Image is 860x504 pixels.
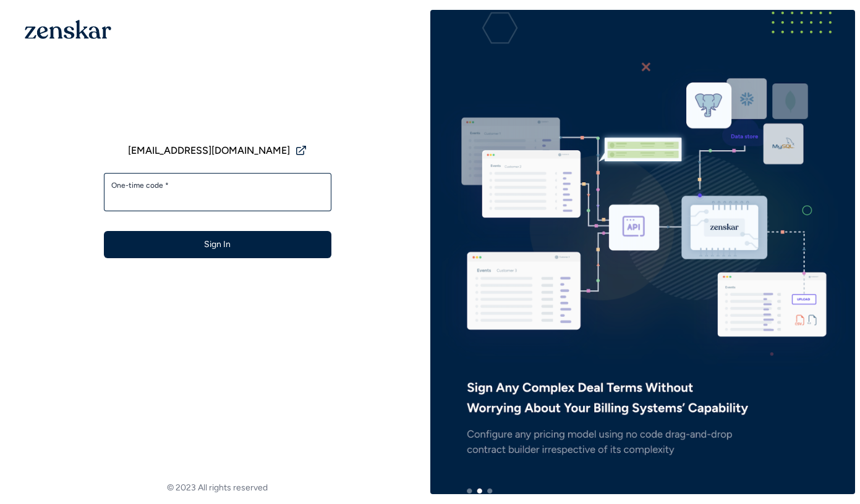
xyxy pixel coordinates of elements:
span: [EMAIL_ADDRESS][DOMAIN_NAME] [128,143,290,158]
label: One-time code * [111,180,324,190]
img: 1OGAJ2xQqyY4LXKgY66KYq0eOWRCkrZdAb3gUhuVAqdWPZE9SRJmCz+oDMSn4zDLXe31Ii730ItAGKgCKgCCgCikA4Av8PJUP... [25,20,111,39]
footer: © 2023 All rights reserved [5,482,430,494]
button: Sign In [104,231,331,258]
